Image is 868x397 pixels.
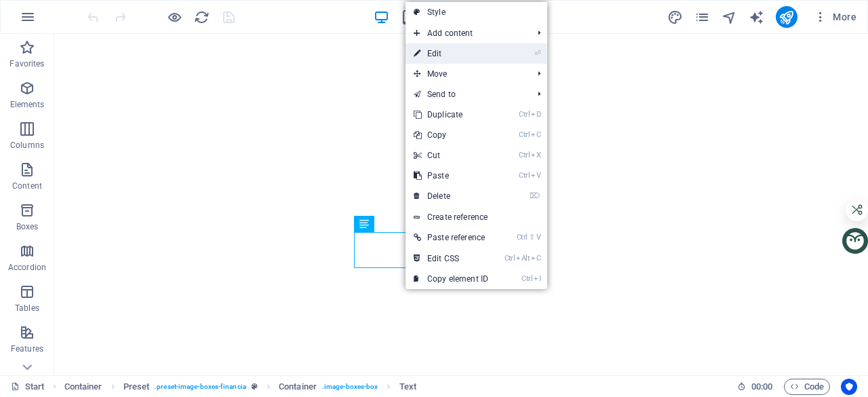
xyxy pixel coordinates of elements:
i: C [531,254,540,263]
span: Click to select. Double-click to edit [123,379,150,395]
p: Columns [10,140,44,151]
i: ⌦ [530,191,540,200]
button: reload [193,9,210,25]
nav: breadcrumb [64,379,416,395]
i: Ctrl [517,233,528,242]
a: Style [406,2,547,22]
span: More [814,10,856,24]
button: Code [784,379,830,395]
i: Alt [516,254,530,263]
i: Ctrl [519,171,530,180]
button: More [808,6,862,28]
span: Code [790,379,824,395]
i: Reload page [194,10,210,25]
i: ⇧ [529,233,535,242]
a: CtrlDDuplicate [406,105,496,125]
i: D [531,110,540,119]
i: C [531,130,540,139]
a: ⌦Delete [406,186,496,206]
a: CtrlICopy element ID [406,269,496,289]
button: Usercentrics [841,379,857,395]
i: Pages (Ctrl+Alt+S) [694,10,710,25]
i: ⏎ [534,49,540,58]
h6: Session time [737,379,773,395]
i: Ctrl [519,130,530,139]
p: Accordion [8,262,46,273]
a: CtrlVPaste [406,166,496,186]
i: Ctrl [521,274,532,283]
i: Publish [778,10,794,25]
a: Send to [406,84,527,105]
a: ⏎Edit [406,43,496,64]
button: Click here to leave preview mode and continue editing [166,9,182,25]
i: This element is a customizable preset [252,383,258,390]
span: : [761,381,763,392]
span: Move [406,64,527,84]
a: CtrlAltCEdit CSS [406,248,496,269]
p: Elements [10,99,45,110]
span: Click to select. Double-click to edit [64,379,102,395]
button: text_generator [749,9,765,25]
span: . image-boxes-box [322,379,378,395]
i: V [531,171,540,180]
i: X [531,151,540,159]
i: Design (Ctrl+Alt+Y) [667,10,683,25]
span: 00 00 [751,379,772,395]
span: Add content [406,23,527,43]
p: Features [11,343,43,354]
button: publish [776,6,797,28]
p: Favorites [9,58,44,69]
a: CtrlCCopy [406,125,496,145]
i: Navigator [722,10,737,25]
a: Ctrl⇧VPaste reference [406,227,496,248]
i: V [536,233,540,242]
span: . preset-image-boxes-financia [155,379,246,395]
span: Click to select. Double-click to edit [279,379,317,395]
i: AI Writer [749,10,764,25]
button: design [667,9,684,25]
span: Click to select. Double-click to edit [399,379,416,395]
i: Ctrl [519,151,530,159]
p: Tables [15,303,39,314]
a: Click to cancel selection. Double-click to open Pages [11,379,45,395]
p: Content [12,181,42,191]
i: I [534,274,540,283]
button: navigator [722,9,738,25]
i: Ctrl [519,110,530,119]
p: Boxes [16,221,39,232]
a: CtrlXCut [406,145,496,166]
button: pages [694,9,711,25]
i: Ctrl [505,254,515,263]
a: Create reference [406,207,547,227]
